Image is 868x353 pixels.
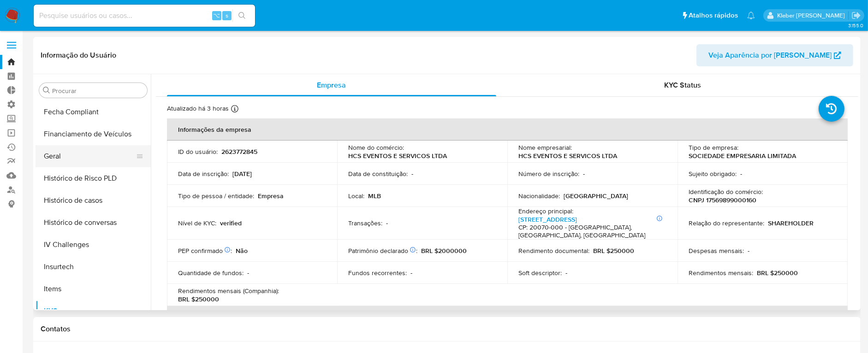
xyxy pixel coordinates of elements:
input: Pesquise usuários ou casos... [34,10,255,22]
p: Soft descriptor : [518,269,562,277]
th: Detalhes de contato [167,306,848,328]
p: Endereço principal : [518,207,573,215]
p: Rendimentos mensais : [689,269,753,277]
p: Transações : [348,219,382,227]
h4: CP: 20070-000 - [GEOGRAPHIC_DATA], [GEOGRAPHIC_DATA], [GEOGRAPHIC_DATA] [518,224,663,240]
p: SHAREHOLDER [768,219,814,227]
p: BRL $250000 [178,295,219,303]
p: Rendimentos mensais (Companhia) : [178,287,279,295]
p: PEP confirmado : [178,247,232,255]
p: Número de inscrição : [518,170,579,178]
button: Financiamento de Veículos [36,123,151,145]
button: Histórico de conversas [36,212,151,234]
p: [GEOGRAPHIC_DATA] [564,192,628,200]
button: Fecha Compliant [36,101,151,123]
p: BRL $2000000 [421,247,467,255]
span: Atalhos rápidos [689,11,738,20]
a: Sair [851,11,861,20]
p: Rendimento documental : [518,247,589,255]
p: MLB [368,192,381,200]
p: Fundos recorrentes : [348,269,407,277]
button: Insurtech [36,256,151,278]
span: Empresa [317,80,346,90]
p: Local : [348,192,364,200]
span: ⌥ [213,11,220,20]
input: Procurar [52,87,143,95]
button: Histórico de Risco PLD [36,167,151,189]
button: KYC [36,300,151,322]
button: search-icon [232,9,251,22]
p: Não [236,247,248,255]
p: HCS EVENTOS E SERVICOS LTDA [518,152,617,160]
p: Nacionalidade : [518,192,560,200]
button: Geral [36,145,143,167]
button: Veja Aparência por [PERSON_NAME] [696,44,853,66]
p: - [583,170,585,178]
p: Atualizado há 3 horas [167,104,229,113]
p: - [410,269,412,277]
p: Data de inscrição : [178,170,229,178]
p: Identificação do comércio : [689,188,763,196]
button: Procurar [43,87,50,94]
h1: Informação do Usuário [41,51,116,60]
th: Informações da empresa [167,118,848,141]
p: BRL $250000 [593,247,634,255]
span: KYC Status [664,80,701,90]
p: - [740,170,742,178]
a: Notificações [747,12,755,19]
p: ID do usuário : [178,147,218,156]
h1: Contatos [41,324,853,334]
span: Veja Aparência por [PERSON_NAME] [708,44,832,66]
p: verified [220,219,242,227]
p: Tipo de pessoa / entidade : [178,192,254,200]
p: Quantidade de fundos : [178,269,244,277]
span: s [226,11,228,20]
p: Patrimônio declarado : [348,247,417,255]
button: IV Challenges [36,234,151,256]
p: Despesas mensais : [689,247,744,255]
a: [STREET_ADDRESS] [518,215,577,224]
p: SOCIEDADE EMPRESARIA LIMITADA [689,152,796,160]
button: Items [36,278,151,300]
p: Nível de KYC : [178,219,216,227]
p: Empresa [258,192,284,200]
p: Nome empresarial : [518,143,572,152]
p: Tipo de empresa : [689,143,738,152]
p: [DATE] [232,170,252,178]
p: BRL $250000 [757,269,798,277]
p: CNPJ 17569899000160 [689,196,756,204]
p: HCS EVENTOS E SERVICOS LTDA [348,152,447,160]
p: 2623772845 [221,147,257,156]
p: - [247,269,249,277]
p: Nome do comércio : [348,143,404,152]
p: - [565,269,567,277]
p: Data de constituição : [348,170,408,178]
p: - [748,247,749,255]
p: - [386,219,388,227]
button: Histórico de casos [36,189,151,212]
p: - [411,170,413,178]
p: Relação do representante : [689,219,764,227]
p: kleber.bueno@mercadolivre.com [777,11,848,20]
p: Sujeito obrigado : [689,170,737,178]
